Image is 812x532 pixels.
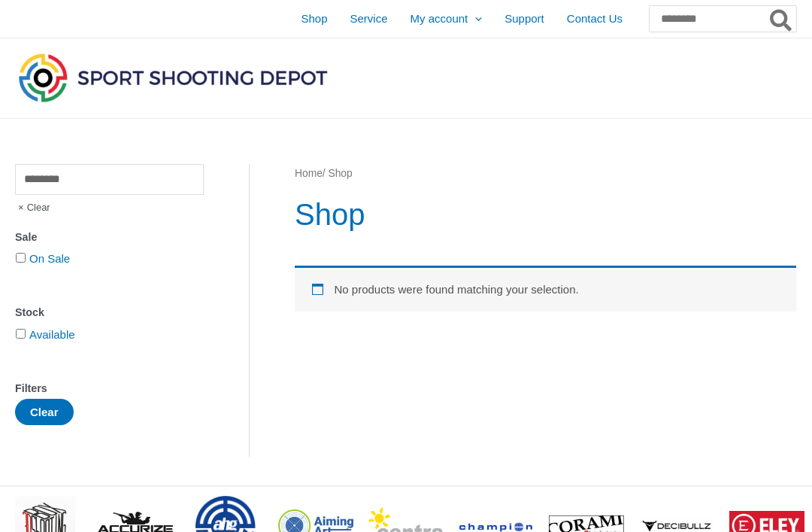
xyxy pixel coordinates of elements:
[15,226,204,248] div: Sale
[29,328,75,341] a: Available
[16,253,26,263] input: On Sale
[15,399,74,425] button: Clear
[15,378,204,400] div: Filters
[15,302,204,324] div: Stock
[295,193,796,236] h1: Shop
[767,6,796,32] button: Search
[29,252,70,265] a: On Sale
[16,329,26,339] input: Available
[295,164,796,184] nav: Breadcrumb
[295,168,323,179] a: Home
[15,195,50,220] span: Clear
[15,50,331,105] img: Sport Shooting Depot
[295,266,796,312] div: No products were found matching your selection.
